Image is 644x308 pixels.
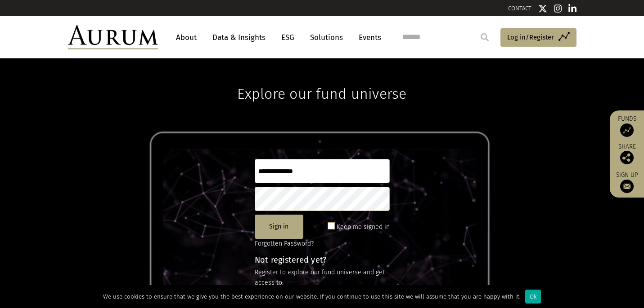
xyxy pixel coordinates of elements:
[620,151,634,164] img: Share this post
[620,180,634,193] img: Sign up to our newsletter
[568,4,576,13] img: Linkedin icon
[500,28,576,47] a: Log in/Register
[507,32,554,43] span: Log in/Register
[255,268,390,288] p: Register to explore our fund universe and get access to:
[354,29,381,46] a: Events
[255,215,303,239] button: Sign in
[614,144,639,164] div: Share
[306,29,347,46] a: Solutions
[614,171,639,193] a: Sign up
[620,123,634,137] img: Access Funds
[208,29,270,46] a: Data & Insights
[525,290,541,304] div: Ok
[476,28,494,46] input: Submit
[538,4,547,13] img: Twitter icon
[277,29,299,46] a: ESG
[68,25,158,49] img: Aurum
[508,5,531,12] a: CONTACT
[554,4,562,13] img: Instagram icon
[237,58,406,102] h1: Explore our fund universe
[255,256,390,264] h4: Not registered yet?
[171,29,201,46] a: About
[337,222,390,233] label: Keep me signed in
[614,115,639,137] a: Funds
[255,240,314,247] a: Forgotten Password?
